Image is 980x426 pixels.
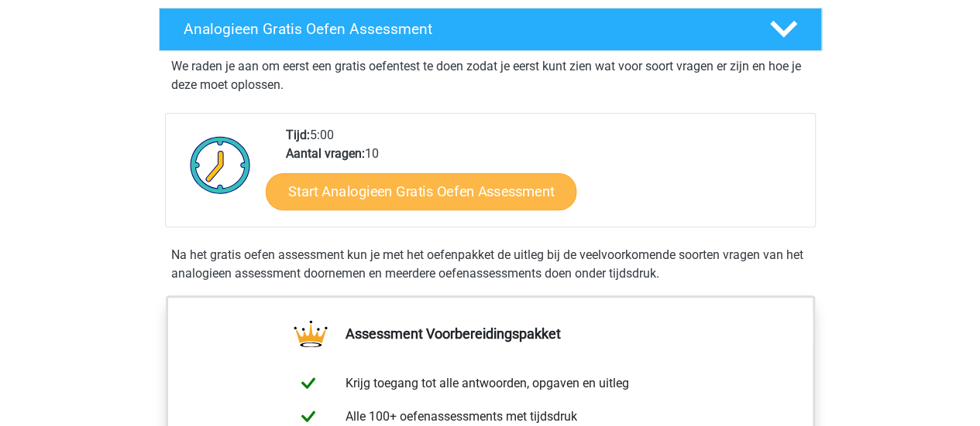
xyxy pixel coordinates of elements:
[286,146,365,161] b: Aantal vragen:
[274,126,814,227] div: 5:00 10
[181,126,260,203] img: Klok
[153,8,828,51] a: Analogieen Gratis Oefen Assessment
[171,57,810,94] p: We raden je aan om eerst een gratis oefentest te doen zodat je eerst kunt zien wat voor soort vra...
[266,172,576,210] a: Start Analogieen Gratis Oefen Assessment
[286,128,310,142] b: Tijd:
[184,20,744,38] h4: Analogieen Gratis Oefen Assessment
[165,246,816,283] div: Na het gratis oefen assessment kun je met het oefenpakket de uitleg bij de veelvoorkomende soorte...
